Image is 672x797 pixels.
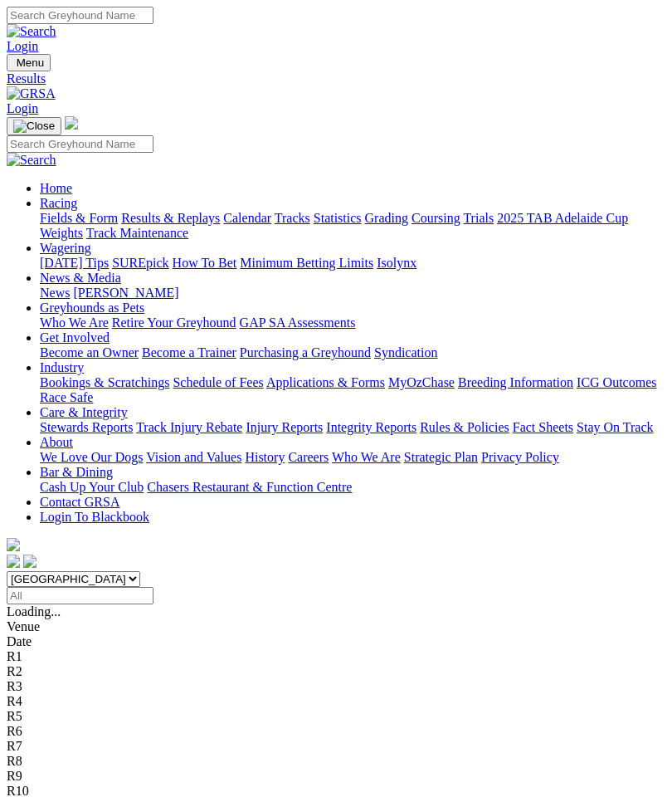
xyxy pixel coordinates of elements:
a: Greyhounds as Pets [40,301,144,315]
a: Racing [40,196,77,210]
button: Toggle navigation [7,117,61,135]
a: Statistics [314,211,362,225]
div: Bar & Dining [40,480,665,495]
div: Date [7,634,665,649]
a: [PERSON_NAME] [73,286,178,300]
div: About [40,450,665,465]
a: Strategic Plan [404,450,478,464]
span: Menu [17,56,44,69]
img: logo-grsa-white.png [65,116,78,130]
a: Syndication [374,345,437,359]
div: R2 [7,664,665,679]
a: Rules & Policies [420,420,509,434]
img: Search [7,153,56,168]
a: Vision and Values [146,450,241,464]
a: Schedule of Fees [173,375,263,389]
div: Industry [40,375,665,405]
a: Grading [365,211,408,225]
div: Venue [7,619,665,634]
a: How To Bet [173,256,237,270]
a: Injury Reports [246,420,323,434]
a: [DATE] Tips [40,256,109,270]
span: Loading... [7,604,61,619]
img: logo-grsa-white.png [7,538,20,551]
a: Care & Integrity [40,405,128,419]
a: ICG Outcomes [577,375,656,389]
a: SUREpick [112,256,168,270]
div: Greyhounds as Pets [40,315,665,330]
a: MyOzChase [388,375,455,389]
div: R7 [7,739,665,754]
a: Cash Up Your Club [40,480,144,494]
div: R9 [7,769,665,784]
input: Search [7,7,153,24]
div: R5 [7,709,665,724]
a: Industry [40,360,84,374]
div: Get Involved [40,345,665,360]
input: Select date [7,587,153,604]
a: Fields & Form [40,211,118,225]
a: Get Involved [40,330,110,345]
a: News [40,286,70,300]
a: Who We Are [332,450,401,464]
a: Coursing [411,211,460,225]
img: Close [13,120,55,133]
img: Search [7,24,56,39]
a: Results [7,71,665,86]
a: Careers [288,450,329,464]
a: Weights [40,226,83,240]
a: Minimum Betting Limits [240,256,373,270]
a: Calendar [223,211,271,225]
a: Fact Sheets [513,420,573,434]
a: Purchasing a Greyhound [240,345,371,359]
input: Search [7,135,153,153]
a: News & Media [40,271,121,285]
a: Race Safe [40,390,93,404]
a: Become a Trainer [142,345,236,359]
div: R8 [7,754,665,769]
a: Isolynx [377,256,416,270]
a: Chasers Restaurant & Function Centre [147,480,352,494]
a: Become an Owner [40,345,139,359]
a: Track Maintenance [86,226,188,240]
a: Trials [463,211,494,225]
a: Stewards Reports [40,420,133,434]
div: R4 [7,694,665,709]
a: Bar & Dining [40,465,113,479]
a: Track Injury Rebate [136,420,242,434]
a: GAP SA Assessments [240,315,356,330]
div: Racing [40,211,665,241]
a: Wagering [40,241,91,255]
div: News & Media [40,286,665,301]
div: R6 [7,724,665,739]
img: facebook.svg [7,555,20,568]
a: History [245,450,285,464]
a: About [40,435,73,449]
a: Stay On Track [577,420,653,434]
a: We Love Our Dogs [40,450,143,464]
a: Privacy Policy [481,450,559,464]
a: Breeding Information [458,375,573,389]
div: R3 [7,679,665,694]
img: GRSA [7,86,56,101]
div: R1 [7,649,665,664]
a: Retire Your Greyhound [112,315,236,330]
a: Login To Blackbook [40,510,149,524]
a: Who We Are [40,315,109,330]
a: Results & Replays [121,211,220,225]
div: Wagering [40,256,665,271]
div: Care & Integrity [40,420,665,435]
a: Tracks [275,211,310,225]
a: Applications & Forms [266,375,385,389]
a: Home [40,181,72,195]
a: Integrity Reports [326,420,416,434]
a: Contact GRSA [40,495,119,509]
img: twitter.svg [23,555,37,568]
a: Login [7,101,38,115]
a: Bookings & Scratchings [40,375,169,389]
a: Login [7,39,38,53]
button: Toggle navigation [7,54,51,71]
a: 2025 TAB Adelaide Cup [497,211,628,225]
